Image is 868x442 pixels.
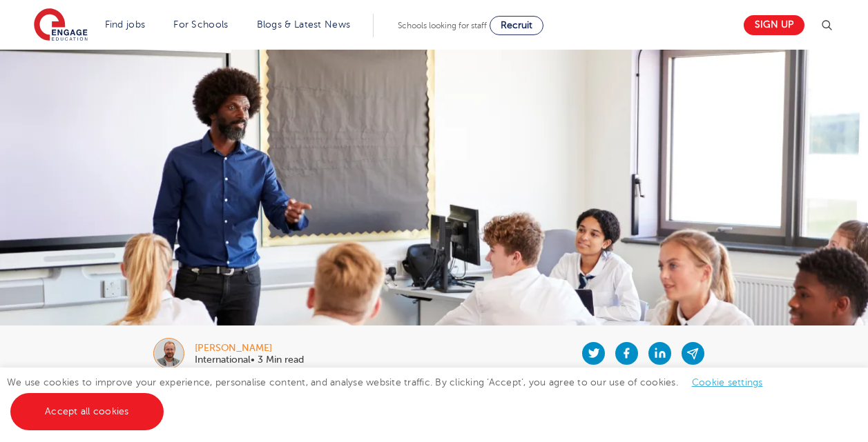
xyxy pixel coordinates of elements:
div: [PERSON_NAME] [195,343,304,353]
a: Recruit [490,16,543,35]
a: Find jobs [105,19,146,30]
a: Blogs & Latest News [257,19,351,30]
a: Accept all cookies [10,393,164,430]
span: We use cookies to improve your experience, personalise content, and analyse website traffic. By c... [7,377,777,416]
a: Cookie settings [692,377,763,388]
img: Engage Education [34,8,88,43]
span: Recruit [501,20,532,30]
a: For Schools [173,19,228,30]
a: Sign up [744,15,804,35]
p: International• 3 Min read [195,355,304,365]
span: Schools looking for staff [398,21,487,30]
